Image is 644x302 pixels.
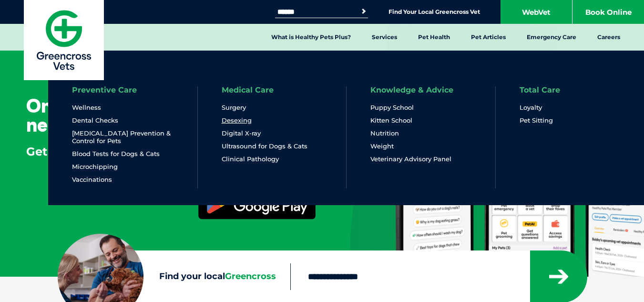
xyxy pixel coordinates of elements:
a: Ultrasound for Dogs & Cats [222,142,307,150]
a: Surgery [222,104,246,112]
a: Pet Sitting [520,116,553,125]
a: Desexing [222,116,252,125]
a: Emergency Care [516,24,587,51]
a: Dental Checks [72,116,118,125]
a: Pet Articles [460,24,516,51]
a: Digital X-ray [222,129,261,137]
a: Puppy School [370,104,414,112]
a: [MEDICAL_DATA] Prevention & Control for Pets [72,129,174,145]
a: Medical Care [222,86,274,94]
a: Knowledge & Advice [370,86,453,94]
a: Loyalty [520,104,542,112]
a: What is Healthy Pets Plus? [261,24,361,51]
span: Greencross [225,271,276,281]
a: Wellness [72,104,101,112]
a: Careers [587,24,631,51]
a: Pet Health [408,24,460,51]
h3: One App. Everything your pet needs. [26,96,319,134]
label: Find your local [58,270,290,284]
a: Clinical Pathology [222,155,279,163]
a: Veterinary Advisory Panel [370,155,451,163]
a: Weight [370,142,394,150]
a: Blood Tests for Dogs & Cats [72,150,160,158]
a: Total Care [520,86,560,94]
button: Search [359,7,368,16]
a: Preventive Care [72,86,137,94]
a: Microchipping [72,163,118,171]
a: Nutrition [370,129,399,137]
a: Vaccinations [72,176,112,184]
a: Find Your Local Greencross Vet [388,8,480,16]
p: Get the Petbarn App [DATE] [26,144,195,224]
a: Services [361,24,408,51]
a: Kitten School [370,116,412,125]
